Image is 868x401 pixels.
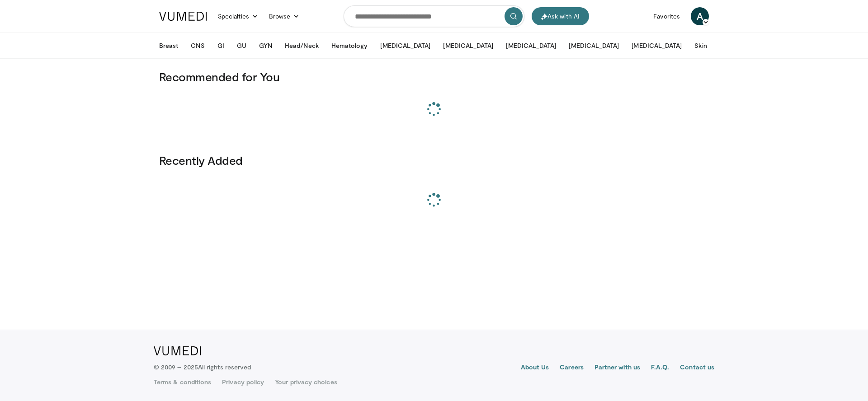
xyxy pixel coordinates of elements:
[185,37,210,55] button: CNS
[651,363,669,373] a: F.A.Q.
[154,346,201,355] img: VuMedi Logo
[275,378,337,387] a: Your privacy choices
[159,12,207,21] img: VuMedi Logo
[626,37,687,55] button: [MEDICAL_DATA]
[159,70,709,84] h3: Recommended for You
[594,363,640,373] a: Partner with us
[375,37,436,55] button: [MEDICAL_DATA]
[680,363,714,373] a: Contact us
[222,378,264,387] a: Privacy policy
[279,37,324,55] button: Head/Neck
[198,363,251,371] span: All rights reserved
[532,7,589,25] button: Ask with AI
[563,37,624,55] button: [MEDICAL_DATA]
[264,7,305,25] a: Browse
[438,37,499,55] button: [MEDICAL_DATA]
[159,153,709,168] h3: Recently Added
[154,363,251,372] p: © 2009 – 2025
[560,363,584,373] a: Careers
[500,37,561,55] button: [MEDICAL_DATA]
[344,5,524,27] input: Search topics, interventions
[154,37,184,55] button: Breast
[689,37,712,55] button: Skin
[212,37,230,55] button: GI
[231,37,252,55] button: GU
[326,37,373,55] button: Hematology
[521,363,549,373] a: About Us
[154,378,211,387] a: Terms & conditions
[691,7,709,25] a: A
[648,7,685,25] a: Favorites
[254,37,278,55] button: GYN
[212,7,264,25] a: Specialties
